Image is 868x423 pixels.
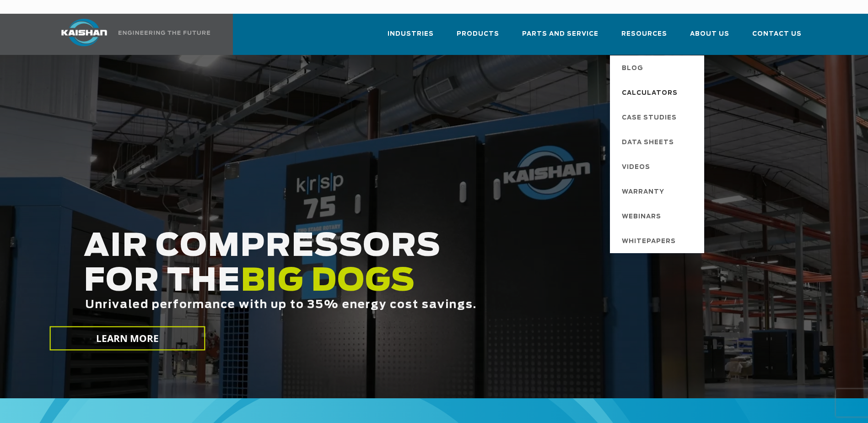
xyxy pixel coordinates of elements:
[457,29,499,39] span: Products
[622,61,643,76] span: Blog
[752,29,802,39] span: Contact Us
[212,266,387,297] span: BIG DOGS
[622,86,678,101] span: Calculators
[621,22,667,53] a: Resources
[613,55,704,80] a: Blog
[690,22,729,53] a: About Us
[457,22,499,53] a: Products
[50,19,119,46] img: kaishan logo
[621,29,667,39] span: Resources
[690,29,729,39] span: About Us
[613,204,704,228] a: Webinars
[622,184,664,200] span: Warranty
[388,29,434,39] span: Industries
[622,135,674,151] span: Data Sheets
[613,228,704,253] a: Whitepapers
[57,299,448,310] span: Unrivaled performance with up to 35% energy cost savings.
[96,332,159,345] span: LEARN MORE
[522,29,598,39] span: Parts and Service
[613,179,704,204] a: Warranty
[622,110,677,126] span: Case Studies
[613,80,704,105] a: Calculators
[50,14,212,55] a: Kaishan USA
[49,326,205,351] a: LEARN MORE
[622,160,650,175] span: Videos
[613,154,704,179] a: Videos
[622,209,661,225] span: Webinars
[55,229,685,340] h2: AIR COMPRESSORS FOR THE
[613,105,704,130] a: Case Studies
[622,234,676,249] span: Whitepapers
[388,22,434,53] a: Industries
[522,22,598,53] a: Parts and Service
[119,31,210,35] img: Engineering the future
[752,22,802,53] a: Contact Us
[613,130,704,154] a: Data Sheets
